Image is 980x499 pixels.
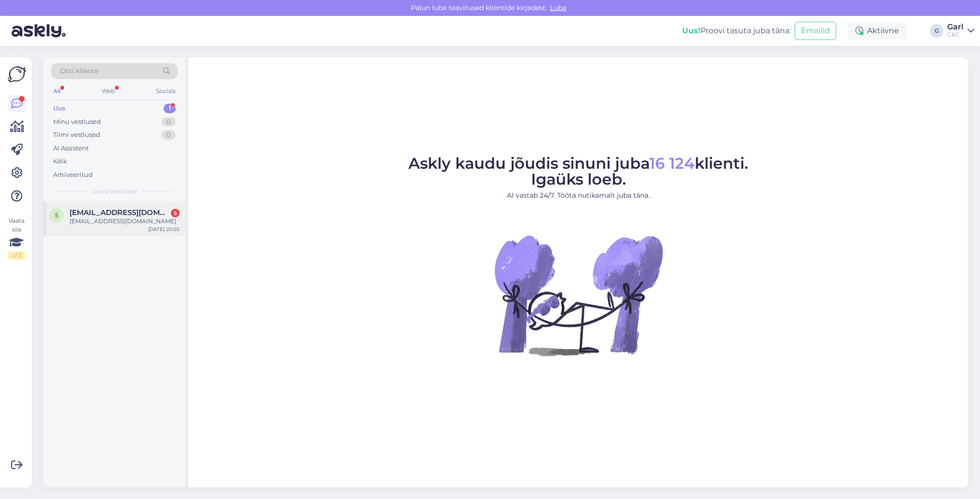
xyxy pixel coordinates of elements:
div: Tiimi vestlused [53,130,100,140]
div: C&C [947,31,964,39]
div: Socials [154,85,178,97]
div: [EMAIL_ADDRESS][DOMAIN_NAME] [70,217,180,226]
div: Arhiveeritud [53,170,93,180]
img: Askly Logo [8,65,26,83]
div: Proovi tasuta juba täna: [682,25,791,37]
div: All [51,85,62,97]
div: 0 [162,130,176,140]
button: Emailid [795,22,836,40]
div: [DATE] 20:20 [148,226,180,233]
span: Luba [547,3,569,12]
b: Uus! [682,26,700,35]
div: Garl [947,23,964,31]
span: Askly kaudu jõudis sinuni juba klienti. Igaüks loeb. [408,154,748,189]
p: AI vastab 24/7. Tööta nutikamalt juba täna. [408,190,748,201]
div: Vaata siia [8,216,25,260]
span: 5 [55,212,58,219]
span: Otsi kliente [60,66,98,76]
span: 5266887@gmail.com [70,208,170,217]
div: Web [100,85,117,97]
img: No Chat active [491,208,665,382]
span: Uued vestlused [92,187,137,196]
div: 0 [162,117,176,127]
div: AI Assistent [53,144,89,153]
div: Aktiivne [848,22,907,40]
span: 16 124 [649,154,695,173]
div: 1 [164,104,176,113]
div: 5 [171,209,180,217]
div: 2 / 3 [8,251,25,260]
div: Kõik [53,157,67,166]
div: G [930,24,943,38]
a: GarlC&C [947,23,974,39]
div: Minu vestlused [53,117,101,127]
div: Uus [53,104,66,113]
